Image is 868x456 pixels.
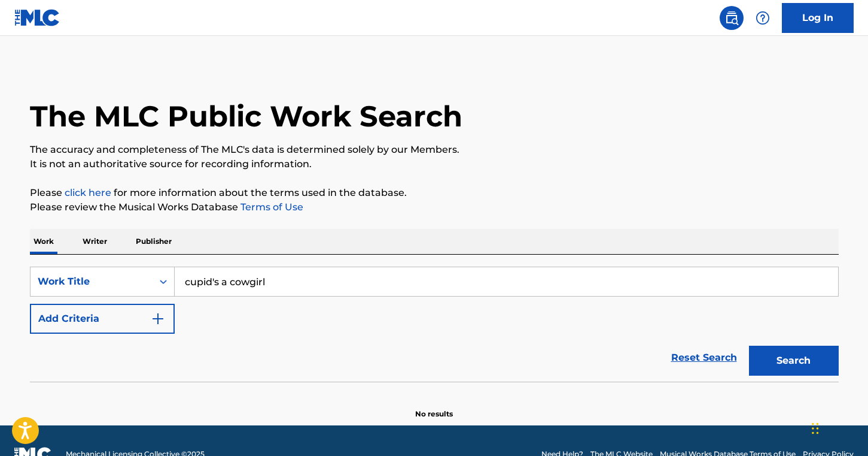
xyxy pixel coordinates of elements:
a: Public Search [720,6,744,30]
a: Terms of Use [238,201,303,213]
img: search [724,11,739,25]
h1: The MLC Public Work Search [30,98,462,134]
p: Publisher [132,229,175,254]
img: help [756,11,770,25]
p: Work [30,229,57,254]
img: MLC Logo [14,9,60,26]
p: No results [415,394,453,419]
a: Reset Search [665,345,743,371]
button: Add Criteria [30,304,175,334]
button: Search [749,346,839,376]
img: 9d2ae6d4665cec9f34b9.svg [151,312,165,326]
iframe: Chat Widget [808,398,868,456]
div: Work Title [38,274,145,289]
p: Please for more information about the terms used in the database. [30,186,839,200]
p: The accuracy and completeness of The MLC's data is determined solely by our Members. [30,143,839,157]
a: click here [65,187,111,198]
a: Log In [782,3,854,33]
form: Search Form [30,267,839,382]
div: Drag [812,410,819,446]
p: Writer [79,229,111,254]
p: Please review the Musical Works Database [30,200,839,215]
div: Help [751,6,775,30]
p: It is not an authoritative source for recording information. [30,157,839,171]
